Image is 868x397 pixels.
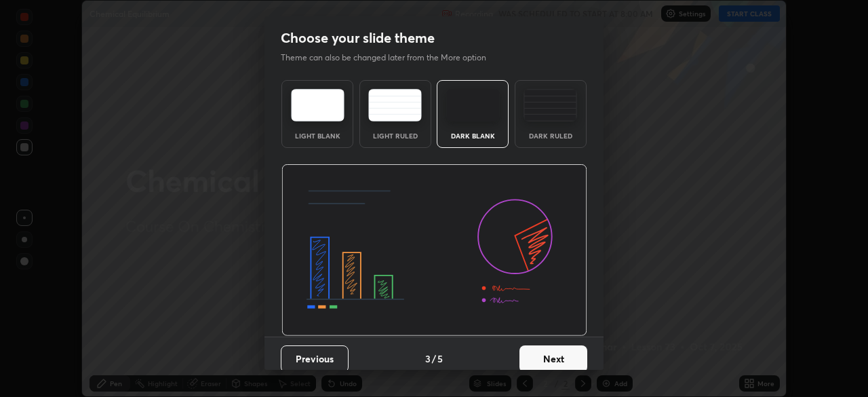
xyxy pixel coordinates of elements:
h4: / [432,352,436,366]
div: Dark Ruled [524,132,578,139]
img: darkRuledTheme.de295e13.svg [524,89,577,121]
div: Light Blank [290,132,344,139]
button: Previous [281,345,349,373]
h2: Choose your slide theme [281,29,435,47]
img: darkThemeBanner.d06ce4a2.svg [281,164,587,337]
img: lightTheme.e5ed3b09.svg [291,89,344,121]
p: Theme can also be changed later from the More option [281,52,500,64]
button: Next [519,345,587,373]
div: Light Ruled [368,132,422,139]
h4: 5 [437,352,443,366]
div: Dark Blank [446,132,500,139]
h4: 3 [425,352,431,366]
img: darkTheme.f0cc69e5.svg [446,89,500,121]
img: lightRuledTheme.5fabf969.svg [368,89,422,121]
